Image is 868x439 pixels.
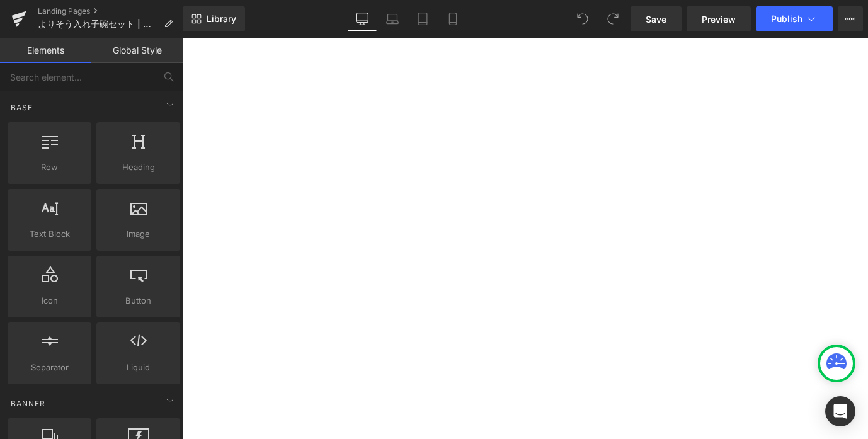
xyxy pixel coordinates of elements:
[702,13,736,26] span: Preview
[438,6,468,31] a: Mobile
[91,38,183,63] a: Global Style
[825,396,855,426] div: Open Intercom Messenger
[11,361,88,374] span: Separator
[687,6,751,31] a: Preview
[183,6,245,31] a: New Library
[38,19,159,29] span: よりそう入れ子碗セット | きほんのうつわ公式オンラインショップ
[11,161,88,174] span: Row
[377,6,408,31] a: Laptop
[570,6,595,31] button: Undo
[9,397,47,409] span: Banner
[38,6,183,16] a: Landing Pages
[600,6,625,31] button: Redo
[756,6,833,31] button: Publish
[11,294,88,307] span: Icon
[347,6,377,31] a: Desktop
[207,13,236,25] span: Library
[100,161,176,174] span: Heading
[646,13,666,26] span: Save
[100,361,176,374] span: Liquid
[11,227,88,241] span: Text Block
[408,6,438,31] a: Tablet
[9,101,34,113] span: Base
[100,294,176,307] span: Button
[838,6,863,31] button: More
[771,14,802,24] span: Publish
[100,227,176,241] span: Image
